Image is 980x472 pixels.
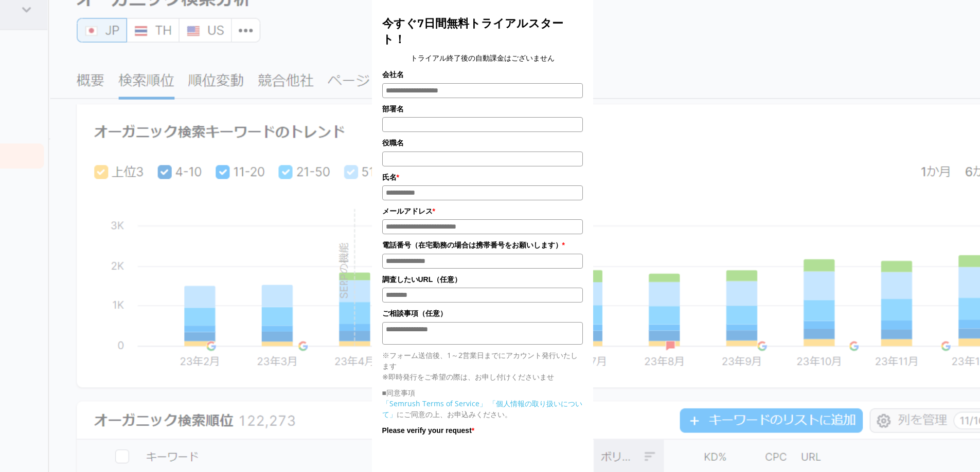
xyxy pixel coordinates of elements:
[382,425,583,436] label: Please verify your request
[382,172,583,183] label: 氏名
[382,69,583,80] label: 会社名
[382,103,583,115] label: 部署名
[382,398,583,420] p: にご同意の上、お申込みください。
[382,387,583,398] p: ■同意事項
[382,399,582,419] a: 「個人情報の取り扱いについて」
[382,137,583,148] label: 役職名
[382,15,583,47] h2: 今すぐ7日間無料トライアルスタート！
[382,52,583,64] center: トライアル終了後の自動課金はございません
[382,350,583,382] p: ※フォーム送信後、1～2営業日までにアカウント発行いたします ※即時発行をご希望の際は、お申し付けくださいませ
[382,205,583,217] label: メールアドレス
[382,239,583,251] label: 電話番号（在宅勤務の場合は携帯番号をお願いします）
[382,399,487,408] a: 「Semrush Terms of Service」
[382,274,583,285] label: 調査したいURL（任意）
[382,308,583,319] label: ご相談事項（任意）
